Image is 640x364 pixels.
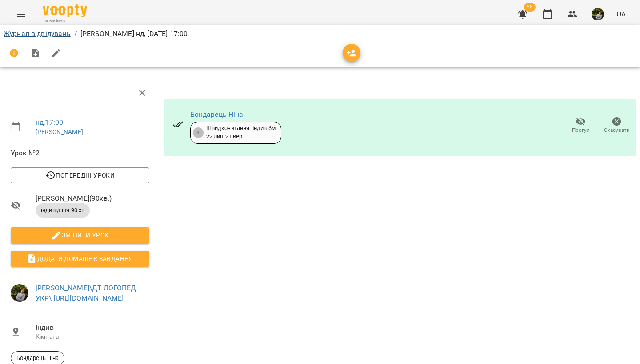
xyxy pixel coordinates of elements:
li: / [74,28,77,39]
button: Змінити урок [11,227,149,243]
a: [PERSON_NAME]\ДТ ЛОГОПЕД УКР\ [URL][DOMAIN_NAME] [36,284,136,303]
button: Menu [11,4,32,25]
span: Прогул [572,127,590,134]
span: [PERSON_NAME] ( 90 хв. ) [36,193,149,204]
span: For Business [43,18,87,24]
img: Voopty Logo [43,4,87,17]
span: Бондарець Ніна [11,354,64,362]
a: Журнал відвідувань [4,29,71,38]
span: Додати домашнє завдання [18,253,142,264]
button: Скасувати [599,113,635,138]
button: Попередні уроки [11,167,149,183]
a: Бондарець Ніна [190,110,244,119]
div: Швидкочитання: Індив 6м 22 лип - 21 вер [206,124,276,141]
button: UA [613,6,629,22]
p: [PERSON_NAME] нд, [DATE] 17:00 [80,28,188,39]
span: Скасувати [604,127,630,134]
button: Прогул [563,113,599,138]
a: [PERSON_NAME] [36,128,83,135]
img: b75e9dd987c236d6cf194ef640b45b7d.jpg [11,284,28,302]
nav: breadcrumb [4,28,636,39]
span: індивід шч 90 хв [36,206,90,214]
span: Урок №2 [11,148,149,158]
span: UA [616,9,626,19]
span: Індив [36,322,149,333]
a: нд , 17:00 [36,118,63,127]
p: Кімната [36,332,149,341]
span: 58 [524,3,536,12]
button: Додати домашнє завдання [11,251,149,267]
span: Змінити урок [18,230,142,241]
span: Попередні уроки [18,170,142,181]
img: b75e9dd987c236d6cf194ef640b45b7d.jpg [592,8,604,20]
div: 8 [193,127,204,138]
